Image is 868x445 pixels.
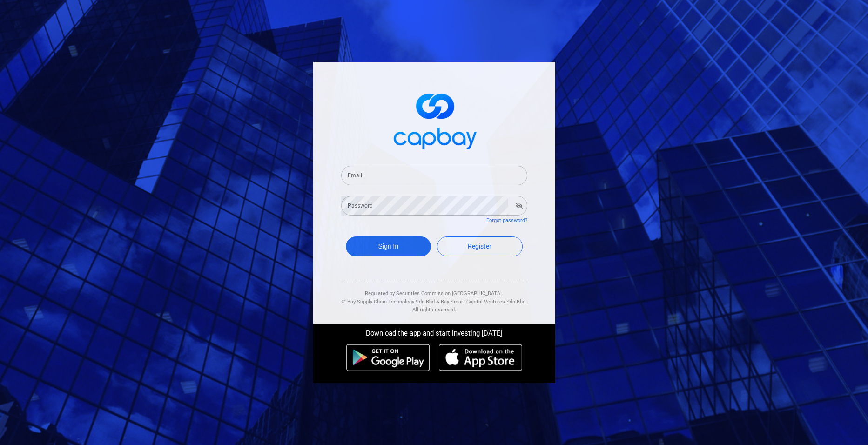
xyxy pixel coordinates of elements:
a: Register [437,236,523,256]
img: logo [388,85,481,155]
img: android [346,344,430,371]
div: Download the app and start investing [DATE] [306,324,562,339]
img: ios [439,344,522,371]
span: Register [468,243,491,250]
span: Bay Smart Capital Ventures Sdn Bhd. [441,299,527,305]
span: © Bay Supply Chain Technology Sdn Bhd [342,299,435,305]
a: Forgot password? [486,217,527,223]
div: Regulated by Securities Commission [GEOGRAPHIC_DATA]. & All rights reserved. [341,280,527,314]
button: Sign In [346,236,431,256]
